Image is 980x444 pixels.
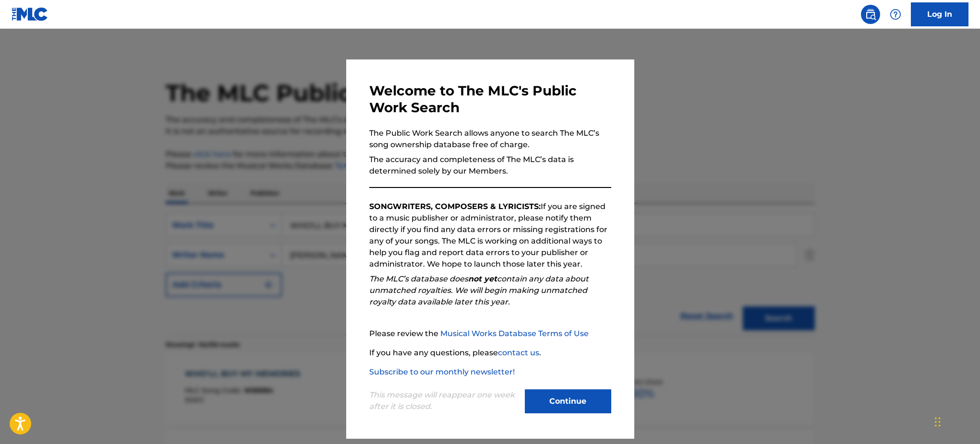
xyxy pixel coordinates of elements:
p: If you have any questions, please . [369,347,611,359]
a: Public Search [861,5,880,24]
p: Please review the [369,328,611,339]
p: If you are signed to a music publisher or administrator, please notify them directly if you find ... [369,201,611,270]
strong: SONGWRITERS, COMPOSERS & LYRICISTS: [369,202,541,211]
a: Subscribe to our monthly newsletter! [369,367,515,376]
iframe: Resource Center [953,293,980,370]
div: Help [886,5,905,24]
em: The MLC’s database does contain any data about unmatched royalties. We will begin making unmatche... [369,274,589,306]
img: MLC Logo [12,7,48,21]
img: help [890,9,901,20]
p: This message will reappear one week after it is closed. [369,389,519,412]
h3: Welcome to The MLC's Public Work Search [369,82,611,116]
p: The accuracy and completeness of The MLC’s data is determined solely by our Members. [369,154,611,177]
a: contact us [498,348,539,357]
a: Musical Works Database Terms of Use [440,329,589,338]
p: The Public Work Search allows anyone to search The MLC’s song ownership database free of charge. [369,128,611,151]
iframe: Chat Widget [932,398,980,444]
a: Log In [911,2,968,26]
strong: not yet [468,274,497,283]
button: Continue [525,389,611,413]
div: Drag [935,408,941,436]
img: search [865,9,876,20]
